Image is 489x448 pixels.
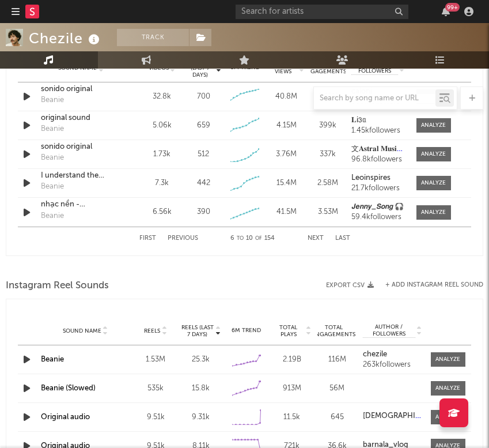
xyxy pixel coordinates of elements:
button: Track [117,29,189,46]
div: Beanie [41,152,64,164]
div: + Add Instagram Reel Sound [374,282,483,288]
div: 1.73k [144,149,180,160]
a: sonido original [41,141,121,153]
div: 6M Trend [226,326,266,335]
button: Previous [168,235,198,242]
div: 3.53M [310,206,346,218]
div: 9.51k [136,412,176,423]
strong: 𝐋і𝟥ᥲ [351,116,366,124]
div: 21.7k followers [351,185,405,193]
button: Export CSV [326,282,374,289]
div: 25.3k [181,354,221,366]
div: 116M [317,354,357,366]
strong: 文𝐀𝐬𝐭𝐫𝐚𝐥 𝐌𝐮𝐬𝐢𝐜 🎧 [351,145,411,153]
span: Reels [144,327,160,334]
div: 535k [136,383,176,394]
input: Search for artists [236,5,408,19]
a: Original audio [41,413,90,421]
span: Total Engagements [312,324,355,338]
div: Beanie [41,181,64,193]
span: to [237,236,244,241]
span: Reels (last 7 days) [181,324,214,338]
div: 9.31k [181,412,221,423]
strong: [DEMOGRAPHIC_DATA] [363,412,447,420]
a: 𝐋і𝟥ᥲ [351,116,405,125]
div: Chezile [29,29,103,48]
div: 659 [197,120,210,131]
input: Search by song name or URL [314,94,435,103]
div: 390 [197,206,210,218]
div: 645 [317,412,357,423]
div: 3.76M [268,149,304,160]
div: 337k [310,149,346,160]
a: original sound [41,112,121,124]
div: Beanie [41,123,64,135]
div: 11.5k [272,412,312,423]
div: 442 [197,178,210,189]
strong: chezile [363,351,387,358]
div: 7.3k [144,178,180,189]
div: 2.58M [310,178,346,189]
div: 41.5M [268,206,304,218]
div: 96.8k followers [351,156,405,164]
span: Instagram Reel Sounds [6,279,109,293]
button: Last [335,235,350,242]
span: of [255,236,262,241]
a: sonido original [41,84,121,95]
a: Beanie [41,356,64,363]
div: 399k [310,120,346,131]
a: chezile [363,351,422,359]
div: 6 10 154 [221,232,285,246]
button: First [139,235,156,242]
strong: 𝙅𝙚𝙣𝙣𝙮_𝙎𝙤𝙣𝙜 🎧 [351,203,404,210]
div: 15.8k [181,383,221,394]
a: 𝙅𝙚𝙣𝙣𝙮_𝙎𝙤𝙣𝙜 🎧 [351,203,405,211]
button: 99+ [442,7,450,16]
div: 99 + [445,3,460,12]
div: Beanie [41,210,64,222]
div: 4.15M [268,120,304,131]
a: Beanie (Slowed) [41,385,96,392]
a: Leoinspires [351,174,405,182]
span: Total Plays [272,324,305,338]
button: + Add Instagram Reel Sound [385,282,483,288]
button: Next [308,235,324,242]
div: 913M [272,383,312,394]
div: 6.56k [144,206,180,218]
div: 1.45k followers [351,127,405,135]
div: 263k followers [363,361,422,369]
div: 2.19B [272,354,312,366]
div: 15.4M [268,178,304,189]
a: nhạc nền - 𝙅𝙚𝙣𝙣𝙮_𝙎𝙤𝙣𝙜 🎧 [41,199,121,210]
a: 文𝐀𝐬𝐭𝐫𝐚𝐥 𝐌𝐮𝐬𝐢𝐜 🎧 [351,145,405,153]
div: 1.53M [136,354,176,366]
strong: Leoinspires [351,174,391,182]
div: 5.06k [144,120,180,131]
div: 59.4k followers [351,213,405,221]
span: Sound Name [63,327,101,334]
span: Author / Followers [363,323,415,338]
div: 56M [317,383,357,394]
a: I understand the position you were in [41,170,121,182]
a: [DEMOGRAPHIC_DATA] [363,412,422,420]
div: 512 [198,149,209,160]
